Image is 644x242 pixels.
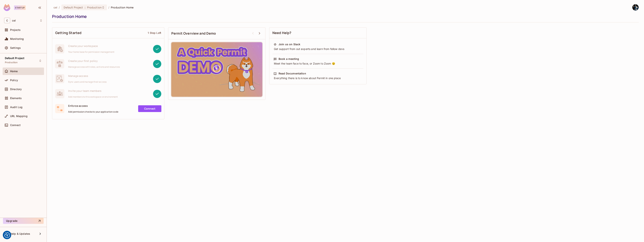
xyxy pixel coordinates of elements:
[54,6,57,9] span: the active workspace
[68,44,114,48] span: Create your workspace
[10,79,18,82] span: Policy
[274,62,362,65] div: Meet the team face to face, or Zoom to Zoom 😉
[68,74,107,78] span: Manage access
[55,30,81,35] span: Getting Started
[59,6,60,9] li: /
[10,97,22,100] span: Elements
[64,6,83,9] span: Default Project
[52,14,637,19] div: Production Home
[148,31,161,35] div: 1 Step Left
[68,65,120,68] span: Manage access with roles, actions and resources
[10,115,28,118] span: URL Mapping
[4,4,10,11] img: SReyMgAAAABJRU5ErkJggg==
[14,5,26,10] div: Startup
[274,76,362,80] div: Everything there is to know about Permit in one place
[171,31,216,36] span: Permit Overview and Demo
[632,4,639,10] img: Juan Ortiz
[5,61,18,64] span: Production
[111,6,133,9] span: Production Home
[68,50,114,53] span: Your home base for permission management
[10,106,22,109] span: Audit Log
[4,232,10,238] button: Consent Preferences
[68,89,118,93] span: Invite your team members
[5,57,24,60] span: Default Project
[84,6,86,9] span: :
[10,124,21,127] span: Connect
[279,72,306,75] div: Read Documentation
[274,47,362,51] div: Get support from out experts and learn from fellow devs
[68,104,118,108] span: Enforce access
[138,105,161,112] a: Connect
[12,19,16,22] span: Workspace: cel
[10,88,22,91] span: Directory
[10,37,24,40] span: Monitoring
[108,6,109,9] li: /
[272,30,291,35] span: Need Help?
[3,218,44,224] button: Upgrade
[68,59,120,63] span: Create your first policy
[279,57,299,61] div: Book a meeting
[10,46,21,49] span: Settings
[4,232,10,238] img: Revisit consent button
[68,80,107,83] span: Sync users and manage their access
[279,42,300,46] div: Join us on Slack
[10,232,30,235] span: Help & Updates
[10,28,21,31] span: Projects
[87,6,102,9] span: Production
[4,18,10,23] span: C
[68,110,118,113] span: Add permission checks to your application code
[10,70,18,73] span: Home
[68,95,118,98] span: Add members to this workspace or environment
